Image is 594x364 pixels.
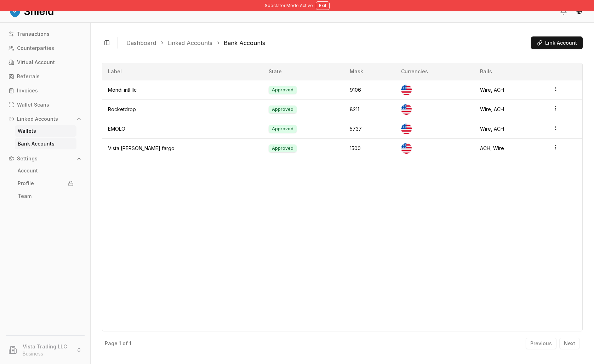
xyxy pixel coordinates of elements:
td: 9106 [344,80,395,99]
th: Label [102,63,263,80]
p: Team [18,194,32,199]
a: Wallet Scans [6,99,85,110]
p: Account [18,168,38,173]
th: Currencies [395,63,474,80]
a: Profile [15,178,76,189]
p: Wallet Scans [17,102,49,107]
p: Page [105,341,118,346]
p: Transactions [17,32,50,36]
div: Wire, ACH [480,125,542,132]
p: Wallets [18,129,36,133]
td: 5737 [344,119,395,138]
span: Link Account [545,39,577,46]
th: State [263,63,344,80]
img: US Dollar [401,104,412,115]
a: Invoices [6,85,85,96]
th: Mask [344,63,395,80]
td: 1500 [344,138,395,158]
td: 8211 [344,99,395,119]
a: Referrals [6,71,85,82]
a: Linked Accounts [167,39,212,47]
a: Virtual Account [6,57,85,68]
p: Virtual Account [17,60,55,65]
div: ACH, Wire [480,145,542,152]
p: Counterparties [17,46,54,51]
td: Rocketdrop [102,99,263,119]
button: Link Account [531,36,583,49]
a: Team [15,190,76,202]
p: 1 [119,341,121,346]
p: Settings [17,156,38,161]
p: Bank Accounts [18,141,55,146]
p: of [122,341,128,346]
img: US Dollar [401,85,412,95]
a: Account [15,165,76,176]
p: Invoices [17,88,38,93]
a: Wallets [15,125,76,137]
div: Wire, ACH [480,106,542,113]
a: Bank Accounts [224,39,265,47]
button: Settings [6,153,85,164]
a: Bank Accounts [15,138,76,149]
img: US Dollar [401,143,412,154]
p: Profile [18,181,34,186]
a: Transactions [6,28,85,40]
button: Linked Accounts [6,113,85,125]
nav: breadcrumb [126,39,525,47]
a: Dashboard [126,39,156,47]
div: Wire, ACH [480,86,542,93]
td: Vista [PERSON_NAME] fargo [102,138,263,158]
th: Rails [474,63,547,80]
td: EMOLO [102,119,263,138]
p: 1 [129,341,131,346]
a: Counterparties [6,42,85,54]
span: Spectator Mode Active [265,3,313,8]
img: US Dollar [401,124,412,134]
button: Exit [316,1,330,10]
td: Mondi intl llc [102,80,263,99]
p: Referrals [17,74,40,79]
p: Linked Accounts [17,116,58,121]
